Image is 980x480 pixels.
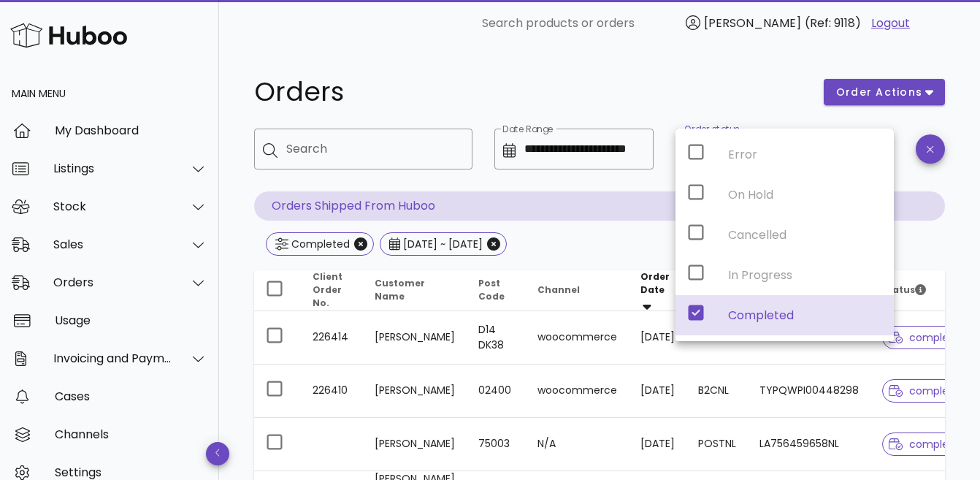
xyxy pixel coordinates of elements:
div: Completed [728,308,882,322]
a: Logout [871,15,910,32]
div: Stock [53,199,172,213]
td: 226414 [301,311,363,365]
div: My Dashboard [55,123,207,137]
th: Channel [526,270,629,311]
button: Close [487,237,500,251]
span: order actions [835,85,923,100]
div: Cases [55,389,207,403]
th: Order Date: Sorted descending. Activate to remove sorting. [629,270,686,311]
span: Channel [537,283,580,296]
th: Post Code [467,270,526,311]
button: order actions [824,79,945,105]
span: complete [889,386,960,396]
label: Order status [684,124,739,135]
td: TYPQWPI00448298 [748,365,870,418]
td: [DATE] [629,311,686,365]
span: Post Code [478,277,505,302]
th: Status [870,270,978,311]
div: Completed [288,237,350,251]
div: Listings [53,161,172,175]
td: woocommerce [526,311,629,365]
td: [PERSON_NAME] [363,365,467,418]
span: Status [882,283,926,296]
div: Invoicing and Payments [53,351,172,365]
span: Client Order No. [313,270,342,309]
td: N/A [526,418,629,471]
th: Client Order No. [301,270,363,311]
td: 02400 [467,365,526,418]
div: Sales [53,237,172,251]
td: [PERSON_NAME] [363,418,467,471]
span: Customer Name [375,277,425,302]
td: D14 DK38 [467,311,526,365]
span: (Ref: 9118) [805,15,861,31]
td: [DATE] [629,418,686,471]
span: complete [889,439,960,449]
div: Settings [55,465,207,479]
td: [PERSON_NAME] [363,311,467,365]
td: [DATE] [629,365,686,418]
div: Usage [55,313,207,327]
td: POSTNL [686,418,748,471]
td: 226410 [301,365,363,418]
label: Date Range [502,124,554,135]
span: complete [889,332,960,343]
span: Order Date [640,270,670,296]
td: 75003 [467,418,526,471]
h1: Orders [254,79,806,105]
p: Orders Shipped From Huboo [254,191,945,221]
img: Huboo Logo [10,20,127,51]
div: Channels [55,427,207,441]
div: [DATE] ~ [DATE] [400,237,483,251]
button: Close [354,237,367,251]
span: [PERSON_NAME] [704,15,801,31]
td: B2CNL [686,365,748,418]
th: Customer Name [363,270,467,311]
td: LA756459658NL [748,418,870,471]
div: Orders [53,275,172,289]
td: woocommerce [526,365,629,418]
